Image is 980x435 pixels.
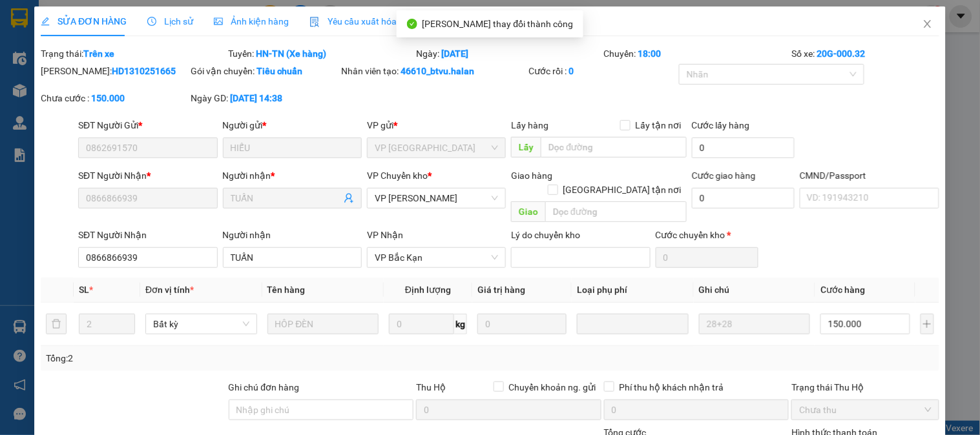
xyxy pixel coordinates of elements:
[910,6,946,43] button: Close
[39,46,227,61] div: Trạng thái:
[923,19,933,29] span: close
[267,285,306,295] span: Tên hàng
[83,48,114,59] b: Trên xe
[512,120,549,130] span: Lấy hàng
[147,17,156,26] span: clock-circle
[344,193,354,203] span: user-add
[309,17,320,27] img: icon
[79,285,89,295] span: SL
[191,91,339,105] div: Ngày GD:
[558,183,687,197] span: [GEOGRAPHIC_DATA] tận nơi
[569,66,574,76] b: 0
[256,48,327,59] b: HN-TN (Xe hàng)
[223,228,362,242] div: Người nhận
[267,314,379,334] input: VD: Bàn, Ghế
[800,168,939,183] div: CMND/Passport
[375,188,498,208] span: VP Hoàng Gia
[603,46,791,61] div: Chuyến:
[820,285,865,295] span: Cước hàng
[341,64,526,78] div: Nhân viên tạo:
[405,285,451,295] span: Định lượng
[78,228,217,242] div: SĐT Người Nhận
[699,314,811,334] input: Ghi Chú
[799,400,931,420] span: Chưa thu
[401,66,474,76] b: 46610_btvu.halan
[791,380,939,394] div: Trạng thái Thu Hộ
[367,170,428,181] span: VP Chuyển kho
[512,228,651,242] div: Lý do chuyển kho
[638,48,662,59] b: 18:00
[512,201,546,222] span: Giao
[415,46,603,61] div: Ngày:
[512,137,541,157] span: Lấy
[477,285,525,295] span: Giá trị hàng
[78,118,217,132] div: SĐT Người Gửi
[229,382,300,392] label: Ghi chú đơn hàng
[191,64,339,78] div: Gói vận chuyển:
[407,19,417,29] span: check-circle
[367,118,506,132] div: VP gửi
[416,382,446,392] span: Thu Hộ
[454,314,467,334] span: kg
[477,314,567,334] input: 0
[422,19,574,29] span: [PERSON_NAME] thay đổi thành công
[227,46,415,61] div: Tuyến:
[504,380,601,394] span: Chuyển khoản ng. gửi
[223,118,362,132] div: Người gửi
[112,66,176,76] b: HD1310251665
[309,16,446,26] span: Yêu cầu xuất hóa đơn điện tử
[147,16,193,26] span: Lịch sử
[231,93,283,103] b: [DATE] 14:38
[375,138,498,157] span: VP Hà Đông
[546,201,687,222] input: Dọc đường
[41,16,127,26] span: SỬA ĐƠN HÀNG
[692,137,795,158] input: Cước lấy hàng
[441,48,468,59] b: [DATE]
[41,17,50,26] span: edit
[41,91,188,105] div: Chưa cước :
[656,228,759,242] div: Cước chuyển kho
[91,93,125,103] b: 150.000
[223,168,362,183] div: Người nhận
[78,168,217,183] div: SĐT Người Nhận
[541,137,687,157] input: Dọc đường
[375,248,498,267] span: VP Bắc Kạn
[41,64,188,78] div: [PERSON_NAME]:
[921,314,934,334] button: plus
[817,48,865,59] b: 20G-000.32
[694,278,816,303] th: Ghi chú
[529,64,676,78] div: Cước rồi :
[790,46,940,61] div: Số xe:
[572,278,694,303] th: Loại phụ phí
[512,170,553,181] span: Giao hàng
[614,380,729,394] span: Phí thu hộ khách nhận trả
[46,351,379,365] div: Tổng: 2
[46,314,67,334] button: delete
[692,120,750,130] label: Cước lấy hàng
[692,188,795,208] input: Cước giao hàng
[214,17,223,26] span: picture
[367,228,506,242] div: VP Nhận
[692,170,756,181] label: Cước giao hàng
[145,285,194,295] span: Đơn vị tính
[214,16,289,26] span: Ảnh kiện hàng
[257,66,303,76] b: Tiêu chuẩn
[153,314,249,334] span: Bất kỳ
[631,118,687,132] span: Lấy tận nơi
[229,400,414,420] input: Ghi chú đơn hàng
